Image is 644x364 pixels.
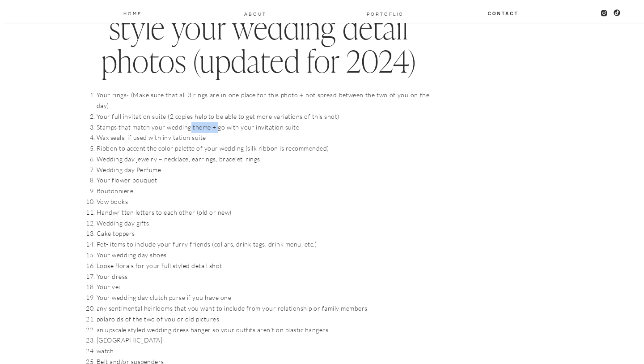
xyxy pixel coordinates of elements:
[97,346,429,356] li: watch
[97,303,429,314] li: any sentimental heirlooms that you want to include from your relationship or family members
[97,314,429,325] li: polaroids of the two of you or old pictures
[97,143,429,154] li: Ribbon to accent the color palette of your wedding (silk ribbon is recommended)
[123,9,142,17] a: Home
[97,325,429,335] li: an upscale styled wedding dress hanger so your outfits aren’t on plastic hangers
[97,122,429,133] li: Stamps that match your wedding theme + go with your invitation suite
[97,165,429,175] li: Wedding day Perfume
[487,9,519,17] a: Contact
[97,335,429,346] li: [GEOGRAPHIC_DATA]
[97,218,429,229] li: Wedding day gifts
[97,239,429,250] li: Pet- items to include your furry friends (collars, drink tags, drink menu, etc.)
[97,175,429,186] li: Your flower bouquet
[97,90,429,111] li: Your rings- (Make sure that all 3 rings are in one place for this photo + not spread between the ...
[97,154,429,165] li: Wedding day jewelry – necklace, earrings, bracelet, rings
[97,132,429,143] li: Wax seals, if used with invitation suite
[97,282,429,292] li: Your veil
[97,250,429,260] li: Your wedding day shoes
[97,196,429,207] li: Vow books
[97,292,429,303] li: Your wedding day clutch purse if you have one
[97,207,429,218] li: Handwritten letters to each other (old or new)
[97,228,429,239] li: Cake toppers
[97,186,429,196] li: Boutonniere
[97,260,429,271] li: Loose florals for your full styled detail shot
[97,111,429,122] li: Your full invitation suite (2 copies help to be able to get more variations of this shot)
[97,271,429,282] li: Your dress
[363,10,407,17] a: PORTOFLIO
[244,10,267,17] a: About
